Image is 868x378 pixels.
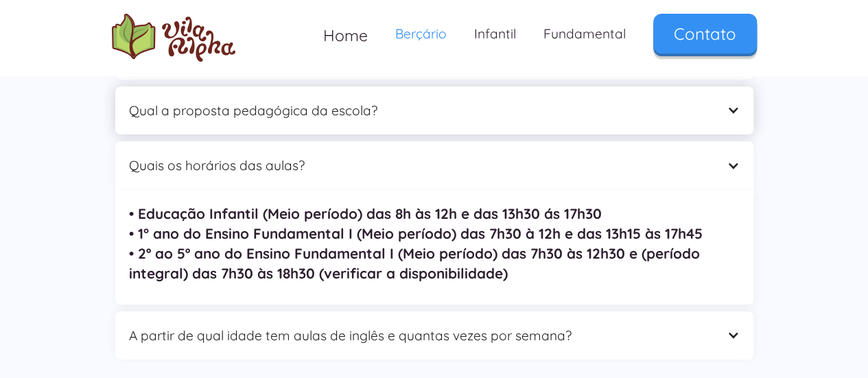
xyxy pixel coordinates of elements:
[129,100,712,121] div: Qual a proposta pedagógica da escola?
[115,86,753,135] div: Qual a proposta pedagógica da escola?
[112,14,235,62] a: home
[460,14,530,54] a: Infantil
[115,141,753,190] div: Quais os horários das aulas?
[115,311,753,360] div: A partir de qual idade tem aulas de inglês e quantas vezes por semana?
[323,25,368,45] span: Home
[129,325,712,346] div: A partir de qual idade tem aulas de inglês e quantas vezes por semana?
[115,190,753,305] nav: Quais os horários das aulas?
[129,155,712,176] div: Quais os horários das aulas?
[112,14,235,62] img: logo Escola Vila Alpha
[530,14,640,54] a: Fundamental
[653,14,757,54] a: Contato
[309,14,382,57] a: Home
[129,204,703,282] strong: • Educação Infantil (Meio período) das 8h às 12h e das 13h30 ás 17h30 • 1° ano do Ensino Fundamen...
[382,14,460,54] a: Berçário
